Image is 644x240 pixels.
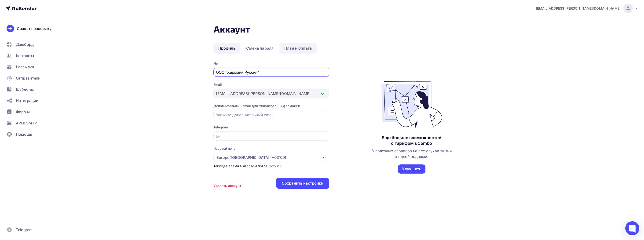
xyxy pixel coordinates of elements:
[536,4,638,13] a: [EMAIL_ADDRESS][PERSON_NAME][DOMAIN_NAME]
[16,120,37,126] span: API и SMTP
[536,6,621,11] span: [EMAIL_ADDRESS][PERSON_NAME][DOMAIN_NAME]
[213,61,329,66] div: Имя
[282,181,324,186] div: Сохранить настройки
[372,148,451,159] div: 5 полезных сервисов на все случаи жизни в одной подписке
[241,43,278,54] a: Смена пароля
[216,112,326,118] input: Укажите дополнительный email
[213,24,494,35] h1: Аккаунт
[279,43,317,54] a: План и оплата
[213,183,241,188] div: Удалить аккаунт
[213,146,235,151] div: Часовой пояс
[4,73,59,83] a: Отправители
[4,51,59,60] a: Контакты
[216,69,326,75] input: Введите имя
[213,164,329,168] div: Текущее время в часовом поясе: 12:58:10
[4,107,59,116] a: Формы
[402,166,421,172] div: Улучшить
[16,53,34,58] span: Контакты
[17,26,51,31] div: Создать рассылку
[213,43,241,54] a: Профиль
[213,125,329,130] div: Telegram
[4,85,59,94] a: Шаблоны
[16,42,34,47] span: Дашборд
[4,40,59,49] a: Дашборд
[213,82,329,87] div: Email
[213,104,329,108] div: Дополнительный email для финансовой информации
[16,131,32,137] span: Помощь
[16,109,30,115] span: Формы
[16,87,34,92] span: Шаблоны
[216,155,286,160] div: Europe/[GEOGRAPHIC_DATA] (+03:00)
[382,135,441,146] div: Еще больше возможностей с тарифом uCombo
[16,75,41,81] span: Отправители
[16,227,33,233] span: Telegram
[4,62,59,72] a: Рассылки
[216,133,220,139] div: @
[16,64,34,70] span: Рассылки
[16,98,38,103] span: Интеграции
[213,146,329,162] button: Часовой пояс Europe/[GEOGRAPHIC_DATA] (+03:00)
